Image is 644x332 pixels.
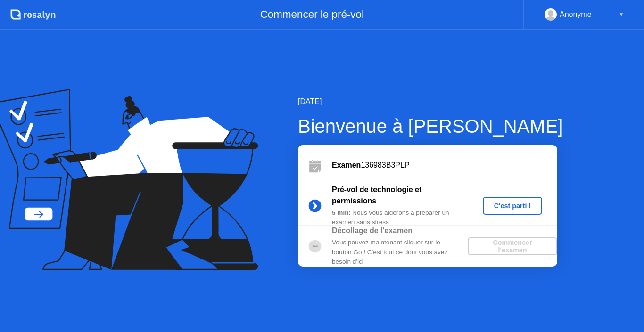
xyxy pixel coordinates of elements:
[332,208,468,227] div: : Nous vous aiderons à préparer un examen sans stress
[298,112,563,140] div: Bienvenue à [PERSON_NAME]
[471,239,553,254] div: Commencer l'examen
[483,197,543,215] button: C'est parti !
[332,209,349,216] b: 5 min
[468,237,557,255] button: Commencer l'examen
[332,238,468,267] div: Vous pouvez maintenant cliquer sur le bouton Go ! C'est tout ce dont vous avez besoin d'ici
[487,202,539,210] div: C'est parti !
[332,227,413,235] b: Décollage de l'examen
[298,96,563,107] div: [DATE]
[332,161,361,169] b: Examen
[619,8,624,21] div: ▼
[560,8,592,21] div: Anonyme
[332,160,557,171] div: 136983B3PLP
[332,186,421,205] b: Pré-vol de technologie et permissions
